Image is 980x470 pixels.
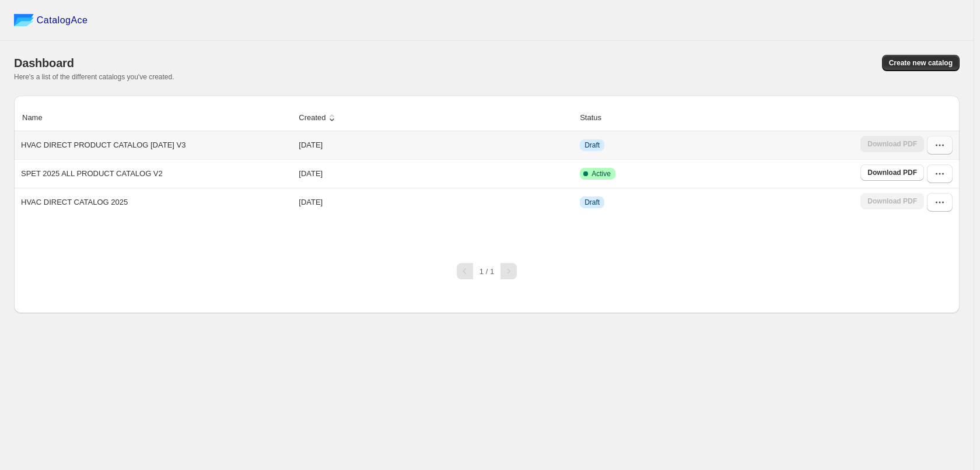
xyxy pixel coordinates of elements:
p: HVAC DIRECT PRODUCT CATALOG [DATE] V3 [21,139,185,151]
span: Create new catalog [889,58,953,68]
td: [DATE] [295,131,576,159]
span: Dashboard [14,57,74,69]
span: 1 / 1 [480,267,494,276]
a: Download PDF [860,164,924,181]
span: Draft [584,141,600,150]
button: Created [297,107,339,129]
span: Active [591,169,611,178]
span: Draft [584,198,600,207]
img: catalog ace [14,14,34,26]
button: Name [20,107,56,129]
p: HVAC DIRECT CATALOG 2025 [21,197,128,208]
span: Download PDF [867,168,917,177]
button: Create new catalog [882,55,960,71]
td: [DATE] [295,188,576,216]
span: Here's a list of the different catalogs you've created. [14,73,174,81]
p: SPET 2025 ALL PRODUCT CATALOG V2 [21,168,163,180]
td: [DATE] [295,159,576,188]
span: CatalogAce [37,15,88,26]
button: Status [578,107,615,129]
